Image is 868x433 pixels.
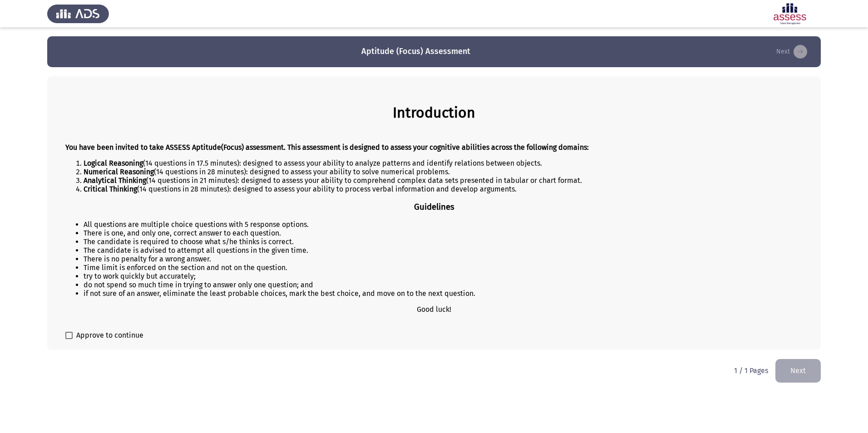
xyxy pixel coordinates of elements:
[393,104,475,121] b: Introduction
[84,255,803,263] li: There is no penalty for a wrong answer.
[84,220,803,229] li: All questions are multiple choice questions with 5 response options.
[84,237,803,246] li: The candidate is required to choose what s/he thinks is correct.
[47,1,109,26] img: Assess Talent Management logo
[84,289,803,298] li: if not sure of an answer, eliminate the least probable choices, mark the best choice, and move on...
[65,305,803,314] p: Good luck!
[361,46,470,57] h3: Aptitude (Focus) Assessment
[84,280,803,289] li: do not spend so much time in trying to answer only one question; and
[775,359,821,382] button: load next page
[76,330,143,341] span: Approve to continue
[65,143,589,152] strong: You have been invited to take ASSESS Aptitude(Focus) assessment. This assessment is designed to a...
[84,176,803,185] li: (14 questions in 21 minutes): designed to assess your ability to comprehend complex data sets pre...
[759,1,821,26] img: Assessment logo of Focus 4 Module Assessment (IB- A/EN/AR)
[84,185,803,193] li: (14 questions in 28 minutes): designed to assess your ability to process verbal information and d...
[84,185,137,193] b: Critical Thinking
[774,44,810,59] button: load next page
[84,159,143,167] strong: Logical Reasoning
[414,202,454,212] b: Guidelines
[84,167,803,176] li: (14 questions in 28 minutes): designed to assess your ability to solve numerical problems.
[84,246,803,255] li: The candidate is advised to attempt all questions in the given time.
[84,167,154,176] strong: Numerical Reasoning
[84,229,803,237] li: There is one, and only one, correct answer to each question.
[84,263,803,272] li: Time limit is enforced on the section and not on the question.
[84,176,146,185] b: Analytical Thinking
[734,366,768,375] p: 1 / 1 Pages
[84,159,803,167] li: (14 questions in 17.5 minutes): designed to assess your ability to analyze patterns and identify ...
[84,272,803,280] li: try to work quickly but accurately;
